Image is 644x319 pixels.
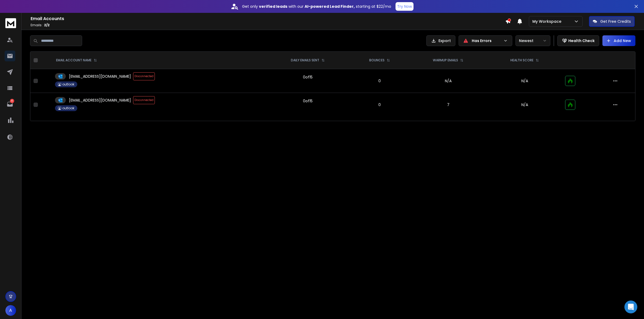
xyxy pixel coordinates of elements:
button: A [5,305,16,316]
span: Disconnected [133,72,155,80]
div: 0 of 15 [303,74,313,80]
img: logo [5,18,16,28]
p: DAILY EMAILS SENT [291,58,319,62]
div: Open Intercom Messenger [624,301,637,313]
p: 0 [353,78,406,84]
p: My Workspace [532,19,563,24]
p: N/A [491,102,559,107]
p: N/A [491,78,559,84]
button: Export [426,35,455,46]
button: Get Free Credits [589,16,635,27]
p: outlook [62,82,74,87]
p: Emails : [31,23,505,27]
p: Try Now [397,4,412,9]
p: [EMAIL_ADDRESS][DOMAIN_NAME] [69,97,131,103]
p: [EMAIL_ADDRESS][DOMAIN_NAME] [69,74,131,79]
p: HEALTH SCORE [510,58,533,62]
p: BOUNCES [369,58,385,62]
button: Newest [515,35,550,46]
button: Health Check [557,35,599,46]
strong: AI-powered Lead Finder, [305,4,355,9]
p: Health Check [568,38,595,43]
button: Add New [602,35,635,46]
td: N/A [409,69,488,93]
button: Try Now [396,2,414,11]
div: EMAIL ACCOUNT NAME [56,58,97,62]
h1: Email Accounts [31,16,505,22]
p: WARMUP EMAILS [433,58,458,62]
strong: verified leads [259,4,287,9]
p: outlook [62,106,74,110]
a: 4 [5,99,15,110]
p: Has Errors [472,38,501,43]
p: 0 [353,102,406,107]
p: Get only with our starting at $22/mo [242,4,391,9]
div: 0 of 15 [303,98,313,104]
span: 2 / 2 [44,23,50,27]
p: Get Free Credits [600,19,631,24]
td: 7 [409,93,488,117]
span: Disconnected [133,96,155,104]
p: 4 [10,99,14,103]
